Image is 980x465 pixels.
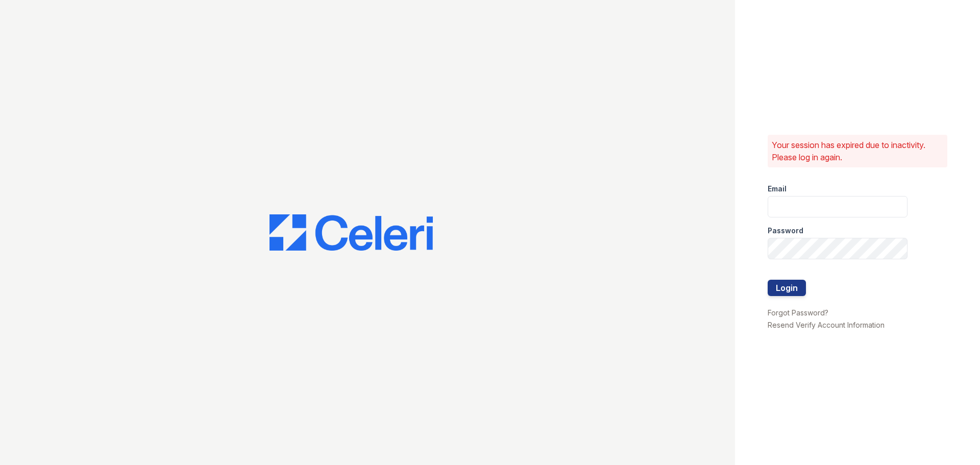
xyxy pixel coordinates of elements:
label: Password [768,226,803,236]
label: Email [768,184,787,194]
a: Resend Verify Account Information [768,321,885,329]
button: Login [768,280,806,296]
p: Your session has expired due to inactivity. Please log in again. [772,139,943,163]
a: Forgot Password? [768,308,828,317]
img: CE_Logo_Blue-a8612792a0a2168367f1c8372b55b34899dd931a85d93a1a3d3e32e68fde9ad4.png [269,214,433,251]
